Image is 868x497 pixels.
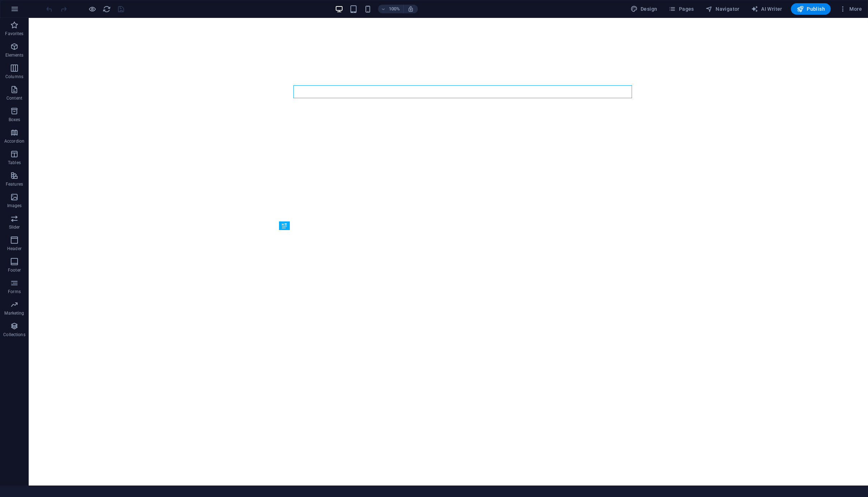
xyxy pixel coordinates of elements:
[5,31,23,37] p: Favorites
[6,181,23,187] p: Features
[5,52,24,58] p: Elements
[748,3,785,15] button: AI Writer
[103,5,111,13] i: Reload page
[8,267,21,273] p: Footer
[407,6,414,12] i: On resize automatically adjust zoom level to fit chosen device.
[6,95,22,101] p: Content
[9,117,20,123] p: Boxes
[7,203,22,209] p: Images
[628,3,660,15] button: Design
[839,5,862,13] span: More
[8,289,21,295] p: Forms
[378,5,404,13] button: 100%
[703,3,742,15] button: Navigator
[8,160,21,166] p: Tables
[4,138,24,144] p: Accordion
[389,5,400,13] h6: 100%
[7,246,22,252] p: Header
[666,3,697,15] button: Pages
[706,5,740,13] span: Navigator
[628,3,660,15] div: Design (Ctrl+Alt+Y)
[9,224,20,230] p: Slider
[88,5,96,13] button: Click here to leave preview mode and continue editing
[102,5,111,13] button: reload
[791,3,831,15] button: Publish
[836,3,865,15] button: More
[4,310,24,316] p: Marketing
[5,74,23,80] p: Columns
[669,5,694,13] span: Pages
[3,332,25,338] p: Collections
[631,5,657,13] span: Design
[751,5,782,13] span: AI Writer
[797,5,825,13] span: Publish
